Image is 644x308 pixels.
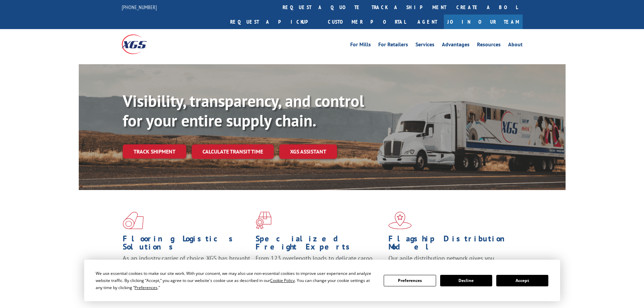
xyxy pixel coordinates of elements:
[496,275,548,286] button: Accept
[256,254,383,284] p: From 123 overlength loads to delicate cargo, our experienced staff knows the best way to move you...
[388,254,513,270] span: Our agile distribution network gives you nationwide inventory management on demand.
[256,235,383,254] h1: Specialized Freight Experts
[415,42,434,49] a: Services
[84,260,560,301] div: Cookie Consent Prompt
[388,235,516,254] h1: Flagship Distribution Model
[323,15,411,29] a: Customer Portal
[256,212,271,229] img: xgs-icon-focused-on-flooring-red
[440,275,492,286] button: Decline
[123,254,250,278] span: As an industry carrier of choice, XGS has brought innovation and dedication to flooring logistics...
[123,90,364,131] b: Visibility, transparency, and control for your entire supply chain.
[388,212,412,229] img: xgs-icon-flagship-distribution-model-red
[225,15,323,29] a: Request a pickup
[135,285,158,290] span: Preferences
[378,42,408,49] a: For Retailers
[442,42,470,49] a: Advantages
[411,15,444,29] a: Agent
[444,15,523,29] a: Join Our Team
[192,144,274,159] a: Calculate transit time
[123,144,186,159] a: Track shipment
[477,42,501,49] a: Resources
[279,144,337,159] a: XGS ASSISTANT
[123,212,144,229] img: xgs-icon-total-supply-chain-intelligence-red
[123,235,251,254] h1: Flooring Logistics Solutions
[350,42,371,49] a: For Mills
[96,270,376,291] div: We use essential cookies to make our site work. With your consent, we may also use non-essential ...
[384,275,436,286] button: Preferences
[122,4,157,10] a: [PHONE_NUMBER]
[508,42,523,49] a: About
[270,278,295,283] span: Cookie Policy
